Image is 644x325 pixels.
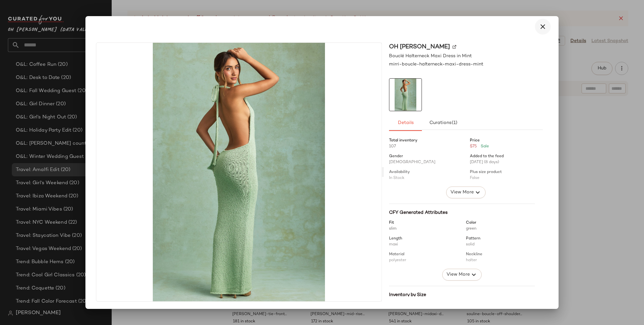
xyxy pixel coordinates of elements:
[389,61,483,68] span: mirri-boucle-halterneck-maxi-dress-mint
[442,269,482,281] button: View More
[389,42,450,51] span: Oh [PERSON_NAME]
[96,43,381,301] img: mirri-boucle-halterneck-maxi-dress-mint_1_25072509151.jpg
[446,271,470,279] span: View More
[389,79,422,111] img: mirri-boucle-halterneck-maxi-dress-mint_1_25072509151.jpg
[389,53,472,60] span: Bouclé Halterneck Maxi Dress in Mint
[450,188,474,196] span: View More
[451,120,457,126] span: (1)
[389,291,535,298] div: Inventory by Size
[429,120,458,126] span: Curations
[389,209,535,216] div: CFY Generated Attributes
[397,120,413,126] span: Details
[446,187,486,198] button: View More
[452,45,456,49] img: svg%3e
